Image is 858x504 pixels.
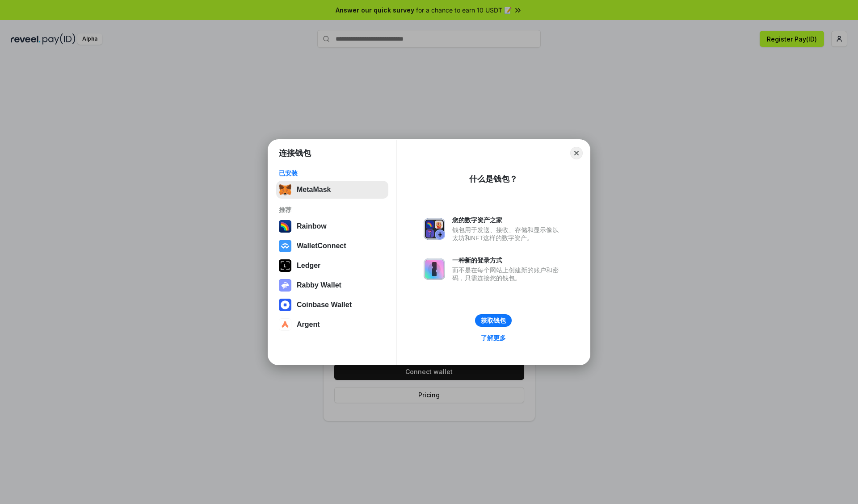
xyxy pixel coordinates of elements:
[570,147,583,159] button: Close
[279,318,291,331] img: svg+xml,%3Csvg%20width%3D%2228%22%20height%3D%2228%22%20viewBox%3D%220%200%2028%2028%22%20fill%3D...
[452,226,563,242] div: 钱包用于发送、接收、存储和显示像以太坊和NFT这样的数字资产。
[481,334,506,342] div: 了解更多
[279,259,291,272] img: svg+xml,%3Csvg%20xmlns%3D%22http%3A%2F%2Fwww.w3.org%2F2000%2Fsvg%22%20width%3D%2228%22%20height%3...
[279,183,291,196] img: svg+xml,%3Csvg%20fill%3D%22none%22%20height%3D%2233%22%20viewBox%3D%220%200%2035%2033%22%20width%...
[276,257,388,275] button: Ledger
[481,317,506,325] div: 获取钱包
[297,262,320,270] div: Ledger
[279,279,291,292] img: svg+xml,%3Csvg%20xmlns%3D%22http%3A%2F%2Fwww.w3.org%2F2000%2Fsvg%22%20fill%3D%22none%22%20viewBox...
[279,206,386,214] div: 推荐
[297,301,352,309] div: Coinbase Wallet
[276,237,388,255] button: WalletConnect
[279,299,291,311] img: svg+xml,%3Csvg%20width%3D%2228%22%20height%3D%2228%22%20viewBox%3D%220%200%2028%2028%22%20fill%3D...
[297,242,346,250] div: WalletConnect
[297,281,341,289] div: Rabby Wallet
[279,240,291,252] img: svg+xml,%3Csvg%20width%3D%2228%22%20height%3D%2228%22%20viewBox%3D%220%200%2028%2028%22%20fill%3D...
[279,169,386,177] div: 已安装
[276,276,388,294] button: Rabby Wallet
[297,222,327,230] div: Rainbow
[276,296,388,314] button: Coinbase Wallet
[469,174,517,184] div: 什么是钱包？
[475,314,512,327] button: 获取钱包
[424,258,445,280] img: svg+xml,%3Csvg%20xmlns%3D%22http%3A%2F%2Fwww.w3.org%2F2000%2Fsvg%22%20fill%3D%22none%22%20viewBox...
[452,256,563,264] div: 一种新的登录方式
[424,218,445,240] img: svg+xml,%3Csvg%20xmlns%3D%22http%3A%2F%2Fwww.w3.org%2F2000%2Fsvg%22%20fill%3D%22none%22%20viewBox...
[279,220,291,233] img: svg+xml,%3Csvg%20width%3D%22120%22%20height%3D%22120%22%20viewBox%3D%220%200%20120%20120%22%20fil...
[452,266,563,282] div: 而不是在每个网站上创建新的账户和密码，只需连接您的钱包。
[297,321,320,329] div: Argent
[475,332,511,344] a: 了解更多
[276,217,388,235] button: Rainbow
[452,216,563,224] div: 您的数字资产之家
[297,186,331,194] div: MetaMask
[276,181,388,199] button: MetaMask
[276,316,388,333] button: Argent
[279,148,311,158] h1: 连接钱包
